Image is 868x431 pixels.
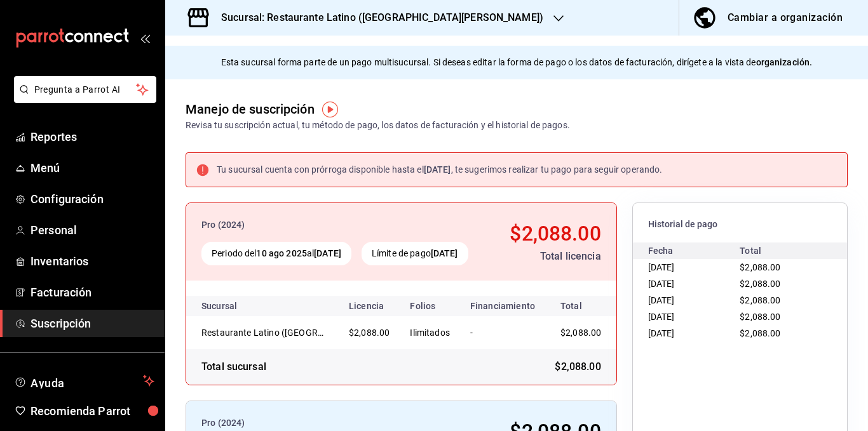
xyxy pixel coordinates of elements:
span: $2,088.00 [740,328,780,338]
div: [DATE] [648,275,740,292]
span: Ayuda [31,373,138,388]
div: Límite de pago [362,242,468,265]
span: Configuración [31,190,154,208]
span: $2,088.00 [740,279,780,289]
span: $2,088.00 [740,295,780,305]
div: Total [740,242,832,259]
th: Licencia [339,296,400,316]
div: Total licencia [494,249,601,264]
div: Pro (2024) [201,416,472,430]
div: [DATE] [648,308,740,325]
div: Fecha [648,242,740,259]
button: open_drawer_menu [140,33,150,43]
span: Historial de pago [648,218,832,230]
td: - [460,316,545,349]
th: Total [545,296,621,316]
span: Reportes [31,128,154,145]
span: $2,088.00 [510,222,600,246]
div: Total sucursal [201,359,266,375]
div: Esta sucursal forma parte de un pago multisucursal. Si deseas editar la forma de pago o los datos... [165,46,868,79]
div: Restaurante Latino (San Jeronimo MTY) [201,326,329,339]
div: [DATE] [648,292,740,308]
th: Financiamiento [460,296,545,316]
div: Manejo de suscripción [186,100,315,119]
div: Restaurante Latino ([GEOGRAPHIC_DATA][PERSON_NAME] MTY) [201,326,329,339]
span: Personal [31,222,154,239]
div: Revisa tu suscripción actual, tu método de pago, los datos de facturación y el historial de pagos. [186,119,570,132]
h3: Sucursal: Restaurante Latino ([GEOGRAPHIC_DATA][PERSON_NAME]) [211,10,543,25]
span: $2,088.00 [740,262,780,272]
a: Pregunta a Parrot AI [9,92,156,105]
span: Suscripción [31,315,154,332]
span: $2,088.00 [349,328,390,338]
strong: organización. [756,57,813,67]
span: $2,088.00 [555,359,600,375]
span: $2,088.00 [740,312,780,322]
div: Periodo del al [201,242,351,265]
div: [DATE] [648,325,740,341]
strong: 10 ago 2025 [256,248,306,258]
span: $2,088.00 [560,328,601,338]
div: Tu sucursal cuenta con prórroga disponible hasta el , te sugerimos realizar tu pago para seguir o... [217,163,662,176]
strong: [DATE] [431,248,458,258]
div: Pro (2024) [201,218,484,232]
span: Menú [31,159,154,176]
strong: [DATE] [424,164,451,175]
div: Sucursal [201,301,271,311]
img: Tooltip marker [322,102,338,117]
span: Pregunta a Parrot AI [34,83,137,96]
strong: [DATE] [314,248,341,258]
span: Recomienda Parrot [31,402,154,420]
th: Folios [400,296,460,316]
td: Ilimitados [400,316,460,349]
div: Cambiar a organización [728,9,843,27]
span: Facturación [31,284,154,301]
div: [DATE] [648,259,740,275]
button: Pregunta a Parrot AI [14,76,156,103]
span: Inventarios [31,253,154,270]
